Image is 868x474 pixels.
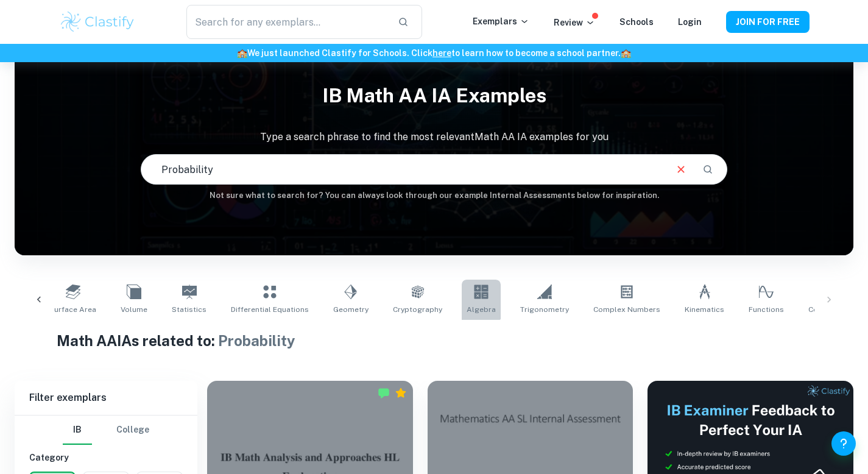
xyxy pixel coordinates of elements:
[467,304,496,315] span: Algebra
[678,17,702,27] a: Login
[333,304,369,315] span: Geometry
[15,189,853,202] h6: Not sure what to search for? You can always look through our example Internal Assessments below f...
[726,11,810,33] button: JOIN FOR FREE
[621,48,631,58] span: 🏫
[432,48,451,58] a: here
[231,304,309,315] span: Differential Equations
[116,416,149,445] button: College
[15,76,853,115] h1: IB Math AA IA examples
[218,332,295,349] span: Probability
[685,304,724,315] span: Kinematics
[395,387,407,399] div: Premium
[2,46,866,60] h6: We just launched Clastify for Schools. Click to learn how to become a school partner.
[808,304,849,315] span: Correlation
[473,15,529,28] p: Exemplars
[749,304,784,315] span: Functions
[49,304,96,315] span: Surface Area
[63,416,149,445] div: Filter type choice
[15,130,853,144] p: Type a search phrase to find the most relevant Math AA IA examples for you
[520,304,569,315] span: Trigonometry
[186,5,387,39] input: Search for any exemplars...
[57,330,811,352] h1: Math AA IAs related to:
[141,152,665,186] input: E.g. modelling a logo, player arrangements, shape of an egg...
[554,16,595,29] p: Review
[697,159,718,180] button: Search
[378,387,390,399] img: Marked
[619,17,654,27] a: Schools
[63,416,92,445] button: IB
[59,10,136,34] img: Clastify logo
[593,304,660,315] span: Complex Numbers
[831,431,856,456] button: Help and Feedback
[15,381,197,415] h6: Filter exemplars
[121,304,147,315] span: Volume
[669,158,693,181] button: Clear
[393,304,442,315] span: Cryptography
[237,48,247,58] span: 🏫
[172,304,206,315] span: Statistics
[29,451,183,464] h6: Category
